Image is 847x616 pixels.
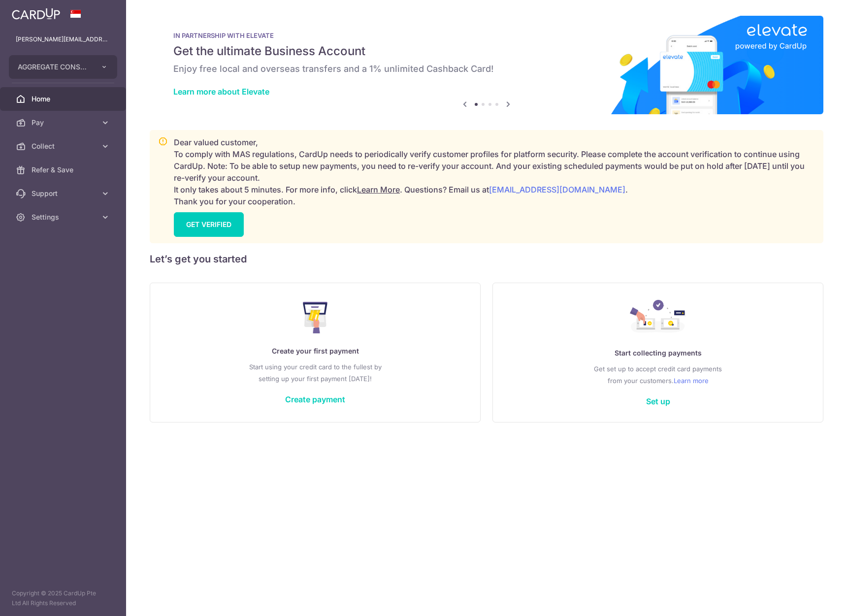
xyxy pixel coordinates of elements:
span: Pay [32,118,97,128]
a: Learn more [674,375,709,387]
span: Support [32,189,97,198]
h6: Enjoy free local and overseas transfers and a 1% unlimited Cashback Card! [173,63,800,75]
span: Home [32,94,97,104]
img: CardUp [12,8,60,20]
p: [PERSON_NAME][EMAIL_ADDRESS][PERSON_NAME][DOMAIN_NAME] [16,34,110,44]
span: Settings [32,212,97,222]
h5: Get the ultimate Business Account [173,43,800,59]
img: Collect Payment [630,300,686,335]
span: Refer & Save [32,165,97,175]
p: Start collecting payments [513,347,803,359]
span: Collect [32,141,97,151]
a: Set up [646,396,670,406]
p: Start using your credit card to the fullest by setting up your first payment [DATE]! [170,361,460,385]
p: IN PARTNERSHIP WITH ELEVATE [173,32,800,39]
a: Learn more about Elevate [173,87,269,97]
img: Make Payment [303,302,328,333]
a: [EMAIL_ADDRESS][DOMAIN_NAME] [489,185,625,195]
h5: Let’s get you started [150,251,823,267]
a: Create payment [285,394,345,404]
a: GET VERIFIED [174,212,244,237]
a: Learn More [357,185,400,195]
img: Renovation banner [150,16,823,114]
span: AGGREGATE CONSULTANCY SERVICES PTE. LTD. [18,62,91,72]
p: Get set up to accept credit card payments from your customers. [513,363,803,387]
p: Create your first payment [170,345,460,357]
p: Dear valued customer, To comply with MAS regulations, CardUp needs to periodically verify custome... [174,136,815,207]
button: AGGREGATE CONSULTANCY SERVICES PTE. LTD. [9,55,117,79]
